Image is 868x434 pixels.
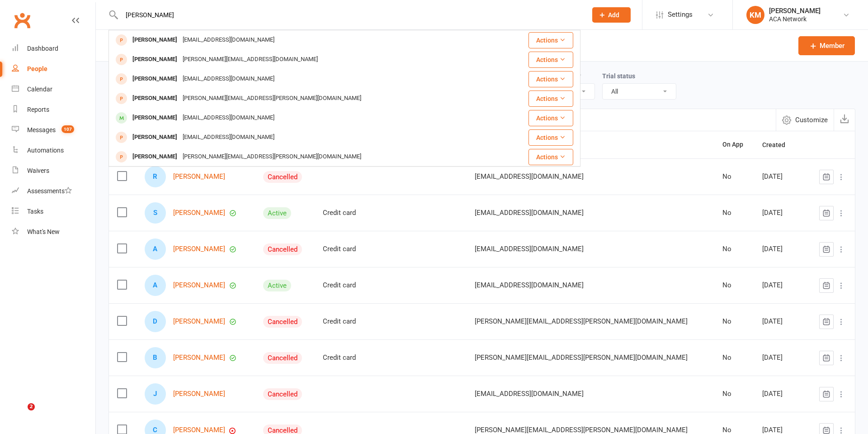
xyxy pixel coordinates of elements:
div: [PERSON_NAME][EMAIL_ADDRESS][PERSON_NAME][DOMAIN_NAME] [180,150,364,163]
div: Active [263,280,291,291]
div: Credit card [323,318,386,325]
button: Actions [528,91,573,107]
a: [PERSON_NAME] [173,426,225,434]
div: People [27,65,47,72]
div: [PERSON_NAME] [130,150,180,163]
div: [DATE] [762,281,799,289]
div: No [722,354,746,362]
a: [PERSON_NAME] [173,354,225,362]
a: [PERSON_NAME] [173,245,225,253]
div: What's New [27,228,60,235]
div: [DATE] [762,173,799,181]
span: [EMAIL_ADDRESS][DOMAIN_NAME] [475,168,584,185]
button: Customize [776,109,834,131]
div: [EMAIL_ADDRESS][DOMAIN_NAME] [180,72,277,86]
div: [DATE] [762,426,799,434]
iframe: Intercom live chat [9,403,31,425]
button: Created [762,139,795,150]
div: Assessments [27,187,72,195]
a: [PERSON_NAME] [173,173,225,181]
span: Member [820,40,844,51]
div: [EMAIL_ADDRESS][DOMAIN_NAME] [180,131,277,144]
button: Actions [528,149,573,165]
div: Reports [27,106,49,113]
div: Stella [145,202,166,224]
div: No [722,209,746,217]
button: Actions [528,110,573,126]
span: [PERSON_NAME][EMAIL_ADDRESS][PERSON_NAME][DOMAIN_NAME] [475,313,688,330]
div: Cancelled [263,388,302,400]
button: Actions [528,71,573,87]
button: Add [592,7,631,23]
a: Clubworx [11,9,33,32]
div: Brent [145,347,166,368]
span: Add [608,11,619,19]
span: 2 [28,403,35,410]
div: [EMAIL_ADDRESS][DOMAIN_NAME] [180,33,277,47]
div: Ruqayyah [145,166,166,187]
div: [PERSON_NAME][EMAIL_ADDRESS][DOMAIN_NAME] [180,53,321,66]
a: [PERSON_NAME] [173,318,225,325]
div: [DATE] [762,318,799,325]
div: [PERSON_NAME][EMAIL_ADDRESS][PERSON_NAME][DOMAIN_NAME] [180,92,364,105]
a: [PERSON_NAME] [173,209,225,217]
th: On App [714,131,755,158]
span: 107 [61,125,74,133]
a: Calendar [12,79,95,100]
div: Calendar [27,86,52,93]
div: No [722,390,746,398]
a: Tasks [12,201,95,222]
div: Waivers [27,167,49,174]
div: No [722,281,746,289]
button: Actions [528,129,573,146]
div: [PERSON_NAME] [130,33,180,47]
div: Messages [27,126,56,134]
div: Cancelled [263,352,302,364]
a: [PERSON_NAME] [173,390,225,398]
div: [PERSON_NAME] [769,7,821,15]
span: [EMAIL_ADDRESS][DOMAIN_NAME] [475,277,584,294]
a: Assessments [12,181,95,201]
div: No [722,426,746,434]
div: [PERSON_NAME] [130,131,180,144]
div: Austin [145,275,166,296]
input: Search... [119,9,580,21]
label: Trial status [602,72,635,80]
div: Credit card [323,281,386,289]
div: Credit card [323,245,386,253]
div: [EMAIL_ADDRESS][DOMAIN_NAME] [180,111,277,124]
span: [EMAIL_ADDRESS][DOMAIN_NAME] [475,240,584,258]
span: [EMAIL_ADDRESS][DOMAIN_NAME] [475,204,584,221]
div: Dena [145,311,166,332]
div: [DATE] [762,354,799,362]
div: ACA Network [769,15,821,23]
a: People [12,59,95,79]
div: No [722,318,746,325]
div: No [722,245,746,253]
div: [DATE] [762,390,799,398]
a: What's New [12,222,95,242]
div: Credit card [323,354,386,362]
div: Aarti [145,238,166,260]
span: Created [762,141,795,148]
span: Settings [668,5,693,25]
div: KM [746,6,764,24]
div: [DATE] [762,209,799,217]
div: Credit card [323,209,386,217]
div: [PERSON_NAME] [130,53,180,66]
a: Dashboard [12,38,95,59]
div: [PERSON_NAME] [130,111,180,124]
div: Cancelled [263,171,302,183]
span: [EMAIL_ADDRESS][DOMAIN_NAME] [475,385,584,402]
button: Actions [528,52,573,68]
div: Cancelled [263,243,302,255]
div: [PERSON_NAME] [130,92,180,105]
a: Automations [12,140,95,161]
div: Julie [145,383,166,405]
a: Messages 107 [12,120,95,140]
div: No [722,173,746,181]
div: Dashboard [27,45,58,52]
div: Tasks [27,208,43,215]
a: [PERSON_NAME] [173,281,225,289]
div: [PERSON_NAME] [130,72,180,86]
